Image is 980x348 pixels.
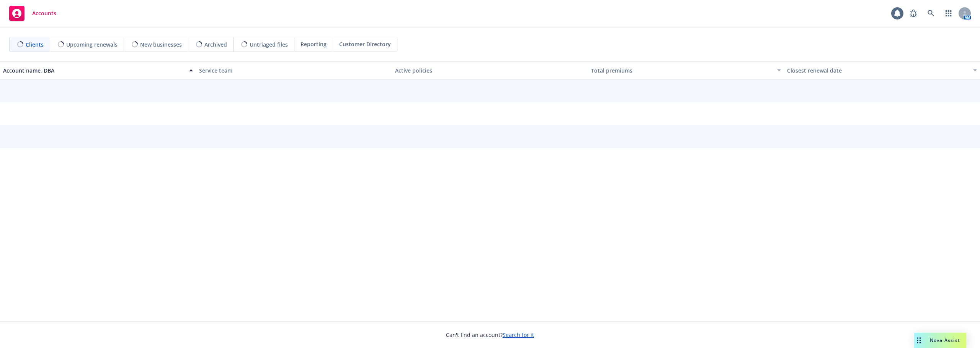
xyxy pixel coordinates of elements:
button: Nova Assist [914,333,966,348]
a: Report a Bug [906,6,921,21]
a: Search for it [503,331,534,338]
span: Clients [26,40,44,49]
div: Total premiums [591,66,773,74]
div: Service team [199,66,389,74]
span: Accounts [32,10,56,16]
div: Closest renewal date [787,66,969,74]
button: Service team [196,61,392,79]
div: Account name, DBA [3,66,185,74]
span: Nova Assist [930,337,960,343]
span: Customer Directory [339,40,391,48]
span: Upcoming renewals [66,40,118,49]
span: Archived [204,40,227,49]
span: New businesses [140,40,182,49]
a: Accounts [6,3,59,24]
a: Search [923,6,939,21]
span: Reporting [301,40,327,48]
button: Active policies [392,61,588,79]
span: Untriaged files [250,40,288,49]
a: Switch app [941,6,956,21]
div: Drag to move [914,333,924,348]
button: Closest renewal date [784,61,980,79]
div: Active policies [395,66,585,74]
span: Can't find an account? [446,331,534,339]
button: Total premiums [588,61,784,79]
